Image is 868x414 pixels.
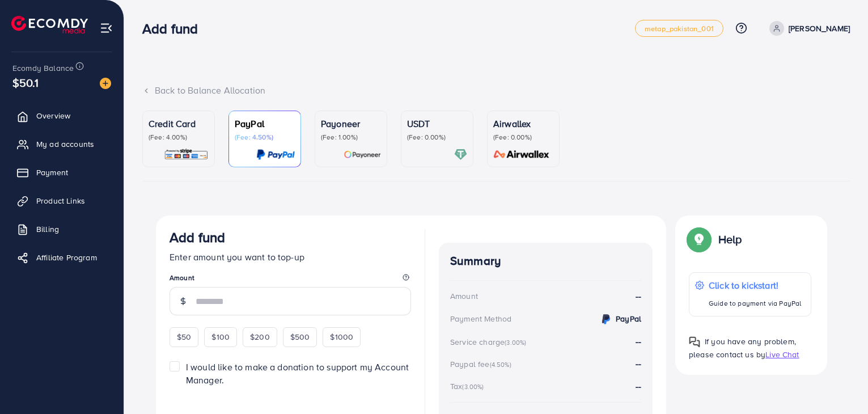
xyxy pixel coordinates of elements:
[765,21,850,36] a: [PERSON_NAME]
[9,133,115,155] a: My ad accounts
[149,133,209,142] p: (Fee: 4.00%)
[321,133,381,142] p: (Fee: 1.00%)
[9,218,115,240] a: Billing
[321,117,381,130] p: Payoneer
[142,20,207,37] h3: Add fund
[164,148,209,161] img: card
[450,313,511,324] div: Payment Method
[407,117,467,130] p: USDT
[636,290,641,303] strong: --
[9,161,115,184] a: Payment
[330,331,353,343] span: $1000
[636,335,641,348] strong: --
[36,138,94,150] span: My ad accounts
[450,358,515,370] div: Paypal fee
[689,336,796,360] span: If you have any problem, please contact us by
[450,290,478,302] div: Amount
[149,117,209,130] p: Credit Card
[636,357,641,370] strong: --
[170,250,411,264] p: Enter amount you want to top-up
[170,229,225,246] h3: Add fund
[493,133,553,142] p: (Fee: 0.00%)
[789,22,850,35] p: [PERSON_NAME]
[36,167,68,178] span: Payment
[12,62,74,74] span: Ecomdy Balance
[616,313,641,324] strong: PayPal
[177,331,191,343] span: $50
[250,331,270,343] span: $200
[235,133,295,142] p: (Fee: 4.50%)
[36,110,70,121] span: Overview
[689,229,709,250] img: Popup guide
[765,349,799,360] span: Live Chat
[450,336,530,348] div: Service charge
[9,104,115,127] a: Overview
[490,148,553,161] img: card
[256,148,295,161] img: card
[12,74,39,91] span: $50.1
[11,16,88,33] img: logo
[290,331,310,343] span: $500
[636,380,641,392] strong: --
[407,133,467,142] p: (Fee: 0.00%)
[170,273,411,287] legend: Amount
[186,361,409,386] span: I would like to make a donation to support my Account Manager.
[635,20,723,37] a: metap_pakistan_001
[462,382,484,391] small: (3.00%)
[599,312,613,326] img: credit
[709,297,801,310] p: Guide to payment via PayPal
[689,336,700,348] img: Popup guide
[450,381,488,392] div: Tax
[490,360,511,369] small: (4.50%)
[450,254,641,268] h4: Summary
[142,84,850,97] div: Back to Balance Allocation
[505,338,526,347] small: (3.00%)
[718,233,742,246] p: Help
[36,223,59,235] span: Billing
[645,25,714,32] span: metap_pakistan_001
[454,148,467,161] img: card
[211,331,230,343] span: $100
[709,278,801,292] p: Click to kickstart!
[493,117,553,130] p: Airwallex
[9,246,115,269] a: Affiliate Program
[344,148,381,161] img: card
[100,78,111,89] img: image
[36,252,97,263] span: Affiliate Program
[100,22,113,35] img: menu
[235,117,295,130] p: PayPal
[9,189,115,212] a: Product Links
[36,195,85,206] span: Product Links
